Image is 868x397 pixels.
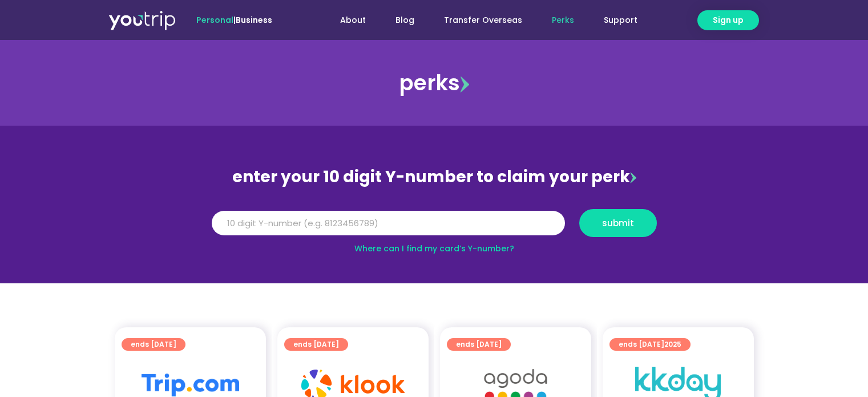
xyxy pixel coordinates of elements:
[212,209,657,246] form: Y Number
[131,338,176,351] span: ends [DATE]
[122,338,185,351] a: ends [DATE]
[447,338,511,351] a: ends [DATE]
[196,14,233,26] span: Personal
[303,10,652,31] nav: Menu
[664,339,681,349] span: 2025
[537,10,589,31] a: Perks
[206,162,663,192] div: enter your 10 digit Y-number to claim your perk
[381,10,429,31] a: Blog
[697,10,759,30] a: Sign up
[284,338,348,351] a: ends [DATE]
[619,338,681,351] span: ends [DATE]
[429,10,537,31] a: Transfer Overseas
[236,14,272,26] a: Business
[354,243,514,254] a: Where can I find my card’s Y-number?
[196,14,272,26] span: |
[579,209,657,237] button: submit
[293,338,339,351] span: ends [DATE]
[713,14,744,26] span: Sign up
[212,211,565,236] input: 10 digit Y-number (e.g. 8123456789)
[456,338,502,351] span: ends [DATE]
[589,10,652,31] a: Support
[602,219,634,227] span: submit
[325,10,381,31] a: About
[609,338,691,351] a: ends [DATE]2025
